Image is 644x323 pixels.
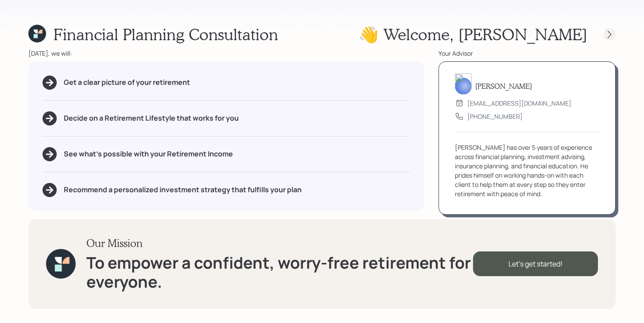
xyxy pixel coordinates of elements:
h1: 👋 Welcome , [PERSON_NAME] [359,25,587,44]
h5: Decide on a Retirement Lifestyle that works for you [64,114,239,122]
img: michael-russo-headshot.png [455,73,472,95]
h3: Our Mission [86,237,473,250]
h5: Get a clear picture of your retirement [64,78,190,87]
div: [PHONE_NUMBER] [467,112,523,121]
div: Let's get started! [473,251,598,276]
div: [PERSON_NAME] has over 5 years of experience across financial planning, investment advising, insu... [455,143,599,198]
div: Your Advisor [438,49,616,58]
h5: See what's possible with your Retirement Income [64,150,233,158]
div: [EMAIL_ADDRESS][DOMAIN_NAME] [467,99,571,108]
h5: Recommend a personalized investment strategy that fulfills your plan [64,186,302,194]
h5: [PERSON_NAME] [475,82,532,90]
div: [DATE], we will: [28,49,424,58]
h1: To empower a confident, worry-free retirement for everyone. [86,253,473,291]
h1: Financial Planning Consultation [53,25,278,44]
